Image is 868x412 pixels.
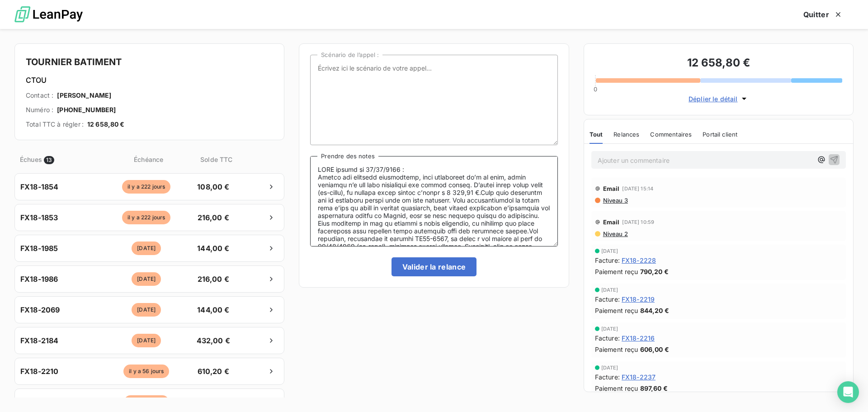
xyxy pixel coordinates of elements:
[20,397,60,407] span: FX18-2294
[595,306,638,315] span: Paiement reçu
[132,334,161,347] span: [DATE]
[603,218,620,226] span: Email
[613,131,639,138] span: Relances
[640,345,669,354] span: 606,00 €
[123,365,169,378] span: il y a 56 jours
[189,181,237,192] span: 108,00 €
[124,395,169,409] span: il y a 25 jours
[106,155,191,164] span: Échéance
[689,94,738,104] span: Déplier le détail
[20,212,58,223] span: FX18-1853
[44,156,54,164] span: 13
[87,120,125,129] span: 12 658,80 €
[595,333,620,343] span: Facture :
[595,267,638,276] span: Paiement reçu
[189,366,237,377] span: 610,20 €
[189,243,237,254] span: 144,00 €
[602,197,628,204] span: Niveau 3
[601,248,618,254] span: [DATE]
[26,75,273,85] h6: CTOU
[20,335,58,346] span: FX18-2184
[703,131,737,138] span: Portail client
[20,304,60,315] span: FX18-2069
[189,274,237,284] span: 216,00 €
[193,155,240,164] span: Solde TTC
[603,185,620,192] span: Email
[132,242,161,255] span: [DATE]
[602,230,628,237] span: Niveau 2
[595,256,620,265] span: Facture :
[189,212,237,223] span: 216,00 €
[601,365,618,370] span: [DATE]
[686,94,751,104] button: Déplier le détail
[20,243,58,254] span: FX18-1985
[590,131,603,138] span: Tout
[595,384,638,393] span: Paiement reçu
[622,219,654,225] span: [DATE] 10:59
[20,155,42,164] span: Échues
[595,55,842,73] h3: 12 658,80 €
[189,304,237,315] span: 144,00 €
[622,333,655,343] span: FX18-2216
[622,186,653,191] span: [DATE] 15:14
[14,2,83,27] img: logo LeanPay
[20,366,58,377] span: FX18-2210
[595,345,638,354] span: Paiement reçu
[20,274,58,284] span: FX18-1986
[26,91,53,100] span: Contact :
[837,381,859,403] div: Open Intercom Messenger
[793,5,854,24] button: Quitter
[122,180,170,194] span: il y a 222 jours
[26,55,273,69] h4: TOURNIER BATIMENT
[622,372,656,382] span: FX18-2237
[595,372,620,382] span: Facture :
[57,105,116,114] span: [PHONE_NUMBER]
[189,397,237,407] span: 790,20 €
[622,256,656,265] span: FX18-2228
[189,335,237,346] span: 432,00 €
[57,91,111,100] span: [PERSON_NAME]
[26,120,84,129] span: Total TTC à régler :
[640,306,669,315] span: 844,20 €
[640,384,668,393] span: 897,60 €
[650,131,692,138] span: Commentaires
[640,267,669,276] span: 790,20 €
[26,105,53,114] span: Numéro :
[20,181,58,192] span: FX18-1854
[595,294,620,304] span: Facture :
[601,287,618,293] span: [DATE]
[132,303,161,317] span: [DATE]
[622,294,655,304] span: FX18-2219
[310,156,557,246] textarea: LORE ipsumd si 37/37/9166 : Ametco adi elitsedd eiusmodtemp, inci utlaboreet do’m al enim, admin ...
[132,272,161,286] span: [DATE]
[594,85,597,93] span: 0
[601,326,618,331] span: [DATE]
[392,257,477,276] button: Valider la relance
[122,211,170,224] span: il y a 222 jours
